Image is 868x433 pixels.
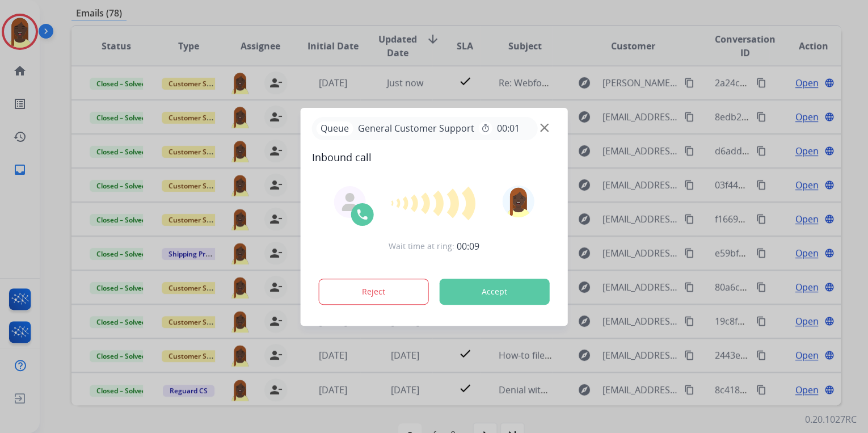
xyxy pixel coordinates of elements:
img: call-icon [356,208,369,221]
img: close-button [540,123,549,132]
p: Queue [317,121,353,136]
button: Reject [319,279,429,305]
span: 00:01 [497,121,520,135]
mat-icon: timer [481,124,490,133]
img: avatar [502,186,534,217]
span: Wait time at ring: [389,241,454,252]
p: 0.20.1027RC [805,413,857,426]
span: Inbound call [312,149,557,165]
button: Accept [440,279,550,305]
img: agent-avatar [341,193,359,211]
span: 00:09 [457,239,479,253]
span: General Customer Support [353,121,479,135]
